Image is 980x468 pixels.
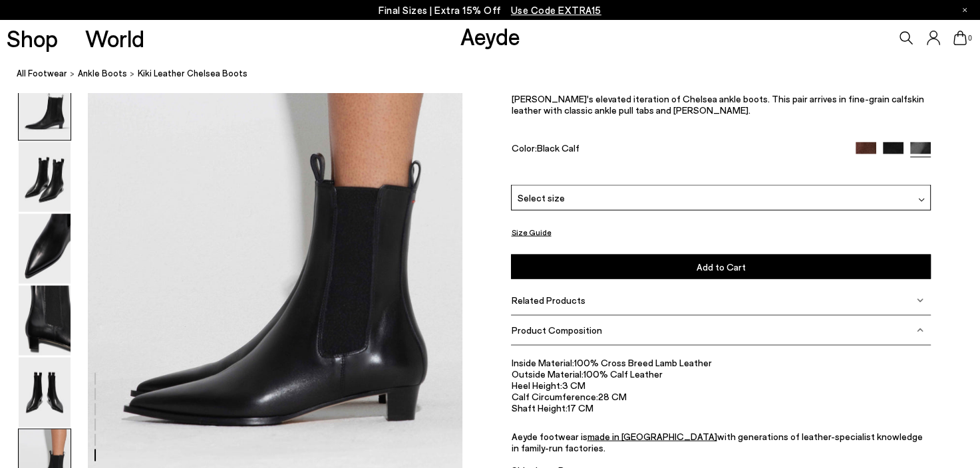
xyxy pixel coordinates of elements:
a: made in [GEOGRAPHIC_DATA] [587,431,717,442]
span: Related Products [511,294,585,306]
span: Select size [517,191,564,205]
li: 17 CM [511,402,931,413]
img: Kiki Leather Chelsea Boots - Image 3 [19,214,71,284]
span: Designed in a pointed profile with neat toes and tapered heels, [PERSON_NAME] is [PERSON_NAME]'s ... [511,81,923,115]
a: World [85,27,144,50]
span: Inside Material: [511,357,573,368]
a: Ankle Boots [78,66,127,80]
li: 3 CM [511,380,931,391]
img: Kiki Leather Chelsea Boots - Image 4 [19,286,71,356]
span: Aeyde footwear is [511,431,587,442]
span: Black Calf [536,142,579,154]
span: Product Composition [511,324,601,336]
span: Kiki Leather Chelsea Boots [138,66,247,80]
nav: breadcrumb [17,56,980,92]
span: Calf Circumference: [511,391,597,402]
a: 0 [953,31,967,45]
button: Add to Cart [511,254,931,279]
span: Shaft Height: [511,402,567,413]
span: Ankle Boots [78,68,127,78]
span: Add to Cart [697,261,746,272]
li: 100% Cross Breed Lamb Leather [511,357,931,368]
img: Kiki Leather Chelsea Boots - Image 5 [19,358,71,427]
img: svg%3E [917,296,923,303]
li: 28 CM [511,391,931,402]
span: 0 [967,35,973,42]
a: Aeyde [460,22,520,50]
img: Kiki Leather Chelsea Boots - Image 2 [19,142,71,212]
span: Outside Material: [511,368,583,380]
a: Shop [7,27,58,50]
a: All Footwear [17,66,67,80]
div: Color: [511,142,842,158]
img: svg%3E [918,197,925,203]
span: Heel Height: [511,380,562,391]
span: with generations of leather-specialist knowledge in family-run factories. [511,431,922,453]
img: Kiki Leather Chelsea Boots - Image 1 [19,70,71,140]
p: Final Sizes | Extra 15% Off [379,2,601,19]
button: Size Guide [511,224,551,241]
img: svg%3E [917,326,923,333]
li: 100% Calf Leather [511,368,931,380]
span: Navigate to /collections/ss25-final-sizes [511,4,601,16]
